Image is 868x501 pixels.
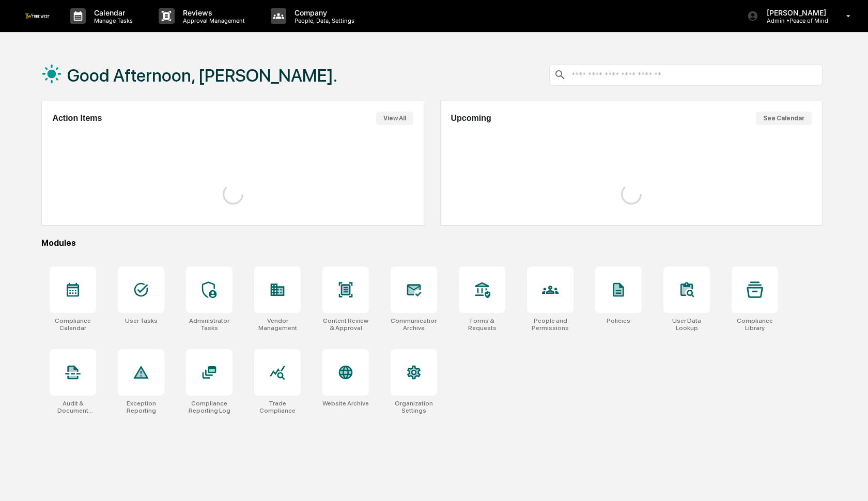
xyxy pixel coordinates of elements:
[391,317,437,332] div: Communications Archive
[376,112,413,125] button: View All
[663,317,710,332] div: User Data Lookup
[25,13,50,18] img: logo
[41,238,823,248] div: Modules
[186,317,233,332] div: Administrator Tasks
[459,317,505,332] div: Forms & Requests
[756,112,812,125] button: See Calendar
[391,400,437,414] div: Organization Settings
[254,317,301,332] div: Vendor Management
[175,17,250,24] p: Approval Management
[732,317,778,332] div: Compliance Library
[67,65,337,86] h1: Good Afternoon, [PERSON_NAME].
[50,400,96,414] div: Audit & Document Logs
[175,8,250,17] p: Reviews
[125,317,158,324] div: User Tasks
[118,400,164,414] div: Exception Reporting
[322,317,369,332] div: Content Review & Approval
[286,8,360,17] p: Company
[607,317,630,324] div: Policies
[322,400,369,407] div: Website Archive
[286,17,360,24] p: People, Data, Settings
[50,317,96,332] div: Compliance Calendar
[758,17,831,24] p: Admin • Peace of Mind
[254,400,301,414] div: Trade Compliance
[451,114,491,123] h2: Upcoming
[86,8,138,17] p: Calendar
[52,114,102,123] h2: Action Items
[186,400,233,414] div: Compliance Reporting Log
[527,317,574,332] div: People and Permissions
[758,8,831,17] p: [PERSON_NAME]
[86,17,138,24] p: Manage Tasks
